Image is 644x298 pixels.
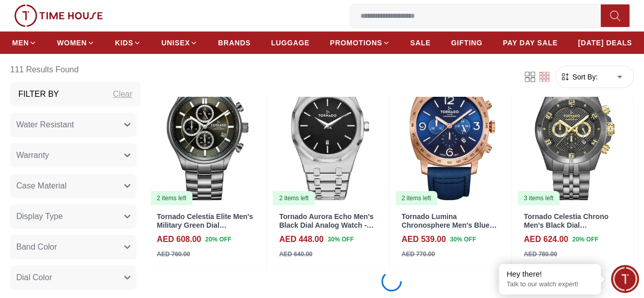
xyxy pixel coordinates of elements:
[611,265,639,293] div: Chat Widget
[149,58,266,206] img: Tornado Celestia Elite Men's Military Green Dial Chronograph Watch - T6106B-XBXH
[218,34,250,52] a: BRANDS
[16,149,49,161] span: Warranty
[57,38,87,48] span: WOMEN
[330,34,390,52] a: PROMOTIONS
[516,58,633,206] a: Tornado Celestia Chrono Men's Black Dial Chronograph Watch - T3149B-XBXBG3 items left
[279,212,374,238] a: Tornado Aurora Echo Men's Black Dial Analog Watch - T9009-SBSB
[10,265,136,289] button: Dial Color
[113,88,132,100] div: Clear
[578,34,632,52] a: [DATE] DEALS
[271,38,310,48] span: LUGGAGE
[330,38,382,48] span: PROMOTIONS
[157,233,201,246] h4: AED 608.00
[451,34,483,52] a: GIFTING
[12,38,29,48] span: MEN
[560,71,598,82] button: Sort By:
[502,38,557,48] span: PAY DAY SALE
[14,5,103,27] img: ...
[394,58,511,206] a: Tornado Lumina Chronosphere Men's Blue Dial Chronograph Watch - T9102-RLNN2 items left
[218,38,250,48] span: BRANDS
[570,71,598,82] span: Sort By:
[396,191,437,205] div: 2 items left
[524,212,608,246] a: Tornado Celestia Chrono Men's Black Dial Chronograph Watch - T3149B-XBXBG
[12,34,37,52] a: MEN
[115,34,141,52] a: KIDS
[10,234,136,259] button: Band Color
[57,34,95,52] a: WOMEN
[402,212,497,246] a: Tornado Lumina Chronosphere Men's Blue Dial Chronograph Watch - T9102-RLNN
[279,233,323,246] h4: AED 448.00
[10,204,136,228] button: Display Type
[394,58,511,206] img: Tornado Lumina Chronosphere Men's Blue Dial Chronograph Watch - T9102-RLNN
[524,250,557,259] div: AED 780.00
[327,235,353,244] span: 30 % OFF
[578,38,632,48] span: [DATE] DEALS
[502,34,557,52] a: PAY DAY SALE
[16,118,74,130] span: Water Resistant
[271,58,388,206] img: Tornado Aurora Echo Men's Black Dial Analog Watch - T9009-SBSB
[157,250,190,259] div: AED 760.00
[10,57,141,82] h6: 111 Results Found
[10,112,136,137] button: Water Resistant
[410,34,431,52] a: SALE
[451,38,483,48] span: GIFTING
[572,235,598,244] span: 20 % OFF
[161,34,198,52] a: UNISEX
[410,38,431,48] span: SALE
[149,58,266,206] a: Tornado Celestia Elite Men's Military Green Dial Chronograph Watch - T6106B-XBXH2 items left
[271,34,310,52] a: LUGGAGE
[157,212,253,246] a: Tornado Celestia Elite Men's Military Green Dial Chronograph Watch - T6106B-XBXH
[10,173,136,198] button: Case Material
[161,38,190,48] span: UNISEX
[271,58,388,206] a: Tornado Aurora Echo Men's Black Dial Analog Watch - T9009-SBSB2 items left
[518,191,559,205] div: 3 items left
[151,191,192,205] div: 2 items left
[205,235,231,244] span: 20 % OFF
[450,235,476,244] span: 30 % OFF
[18,88,59,100] h3: Filter By
[10,143,136,167] button: Warranty
[16,271,52,283] span: Dial Color
[507,269,593,279] div: Hey there!
[507,280,593,289] p: Talk to our watch expert!
[273,191,315,205] div: 2 items left
[524,233,568,246] h4: AED 624.00
[16,240,57,253] span: Band Color
[115,38,133,48] span: KIDS
[402,233,446,246] h4: AED 539.00
[402,250,435,259] div: AED 770.00
[16,179,67,192] span: Case Material
[16,210,63,222] span: Display Type
[516,58,633,206] img: Tornado Celestia Chrono Men's Black Dial Chronograph Watch - T3149B-XBXBG
[279,250,312,259] div: AED 640.00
